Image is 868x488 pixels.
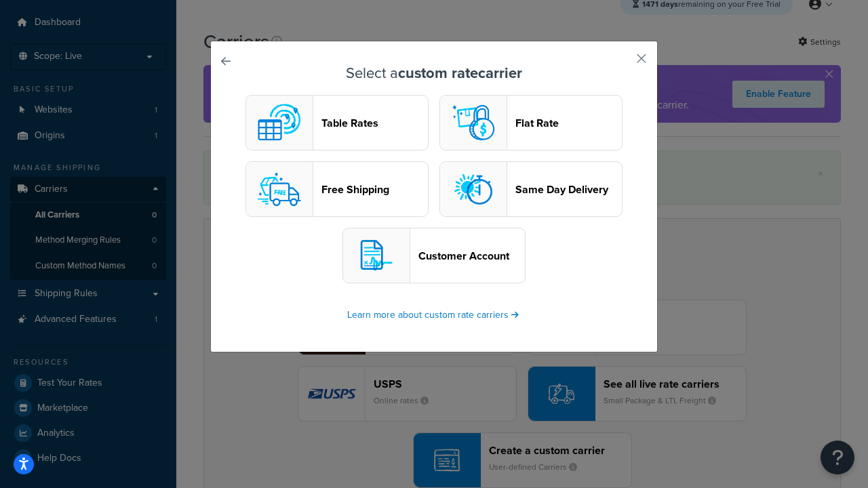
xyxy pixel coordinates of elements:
[252,162,307,216] img: free logo
[439,161,623,217] button: sameday logoSame Day Delivery
[321,183,428,196] header: Free Shipping
[349,228,403,283] img: customerAccount logo
[418,249,525,262] header: Customer Account
[439,95,623,150] button: flat logoFlat Rate
[252,96,307,150] img: custom logo
[446,162,500,216] img: sameday logo
[245,161,429,217] button: free logoFree Shipping
[245,95,429,150] button: custom logoTable Rates
[515,183,622,196] header: Same Day Delivery
[245,65,623,81] h3: Select a
[446,96,500,150] img: flat logo
[398,62,522,84] strong: custom rate carrier
[342,228,526,283] button: customerAccount logoCustomer Account
[347,308,521,322] a: Learn more about custom rate carriers
[515,117,622,129] header: Flat Rate
[321,117,428,129] header: Table Rates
